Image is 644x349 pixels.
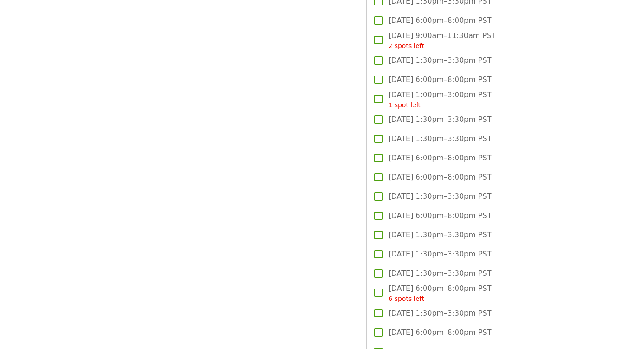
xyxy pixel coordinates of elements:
span: [DATE] 9:00am–11:30am PST [388,30,496,51]
span: [DATE] 6:00pm–8:00pm PST [388,283,491,304]
span: [DATE] 6:00pm–8:00pm PST [388,327,491,338]
span: [DATE] 1:30pm–3:30pm PST [388,191,491,202]
span: [DATE] 1:30pm–3:30pm PST [388,249,491,260]
span: [DATE] 6:00pm–8:00pm PST [388,74,491,85]
span: [DATE] 1:30pm–3:30pm PST [388,55,491,66]
span: [DATE] 1:00pm–3:00pm PST [388,89,491,110]
span: [DATE] 6:00pm–8:00pm PST [388,210,491,221]
span: [DATE] 1:30pm–3:30pm PST [388,133,491,144]
span: 1 spot left [388,101,421,109]
span: [DATE] 6:00pm–8:00pm PST [388,15,491,26]
span: [DATE] 6:00pm–8:00pm PST [388,153,491,164]
span: [DATE] 6:00pm–8:00pm PST [388,172,491,183]
span: 2 spots left [388,42,424,49]
span: [DATE] 1:30pm–3:30pm PST [388,229,491,240]
span: [DATE] 1:30pm–3:30pm PST [388,114,491,125]
span: [DATE] 1:30pm–3:30pm PST [388,308,491,319]
span: [DATE] 1:30pm–3:30pm PST [388,268,491,279]
span: 6 spots left [388,295,424,302]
